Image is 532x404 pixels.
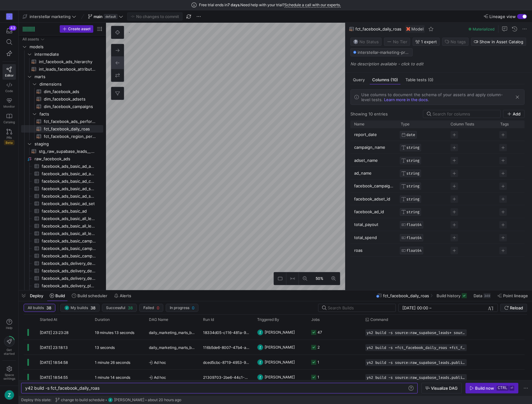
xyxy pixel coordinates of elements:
[421,383,462,393] button: Visualize DAG
[21,222,103,230] div: Press SPACE to select this row.
[21,133,103,140] a: fct_facebook_region_performance​​​​​​​​​​
[21,80,103,88] div: Press SPACE to select this row.
[2,388,16,402] button: https://lh3.googleusercontent.com/a/ACg8ocJjr5HHNopetVmmgMoZNZ5zA1Z4KHaNvsq35B3bP7OyD3bE=s96-c
[421,39,437,44] span: 1 expert
[95,330,134,335] y42-duration: 19 minutes 13 seconds
[21,230,103,237] div: Press SPACE to select this row.
[42,260,96,267] span: facebook_ads_delivery_device_actions​​​​​​​​​
[433,111,497,116] input: Search for columns
[21,200,103,207] div: Press SPACE to select this row.
[21,252,103,260] a: facebook_ads_basic_campaign​​​​​​​​​
[391,78,398,82] span: (10)
[47,290,68,301] button: Build
[24,304,55,312] button: All builds38
[383,293,429,298] span: fct_facebook_daily_roas
[503,110,525,118] button: Add
[54,396,183,404] button: change to build schedulehttps://lh3.googleusercontent.com/a/ACg8ocJjr5HHNopetVmmgMoZNZ5zA1Z4KHaNv...
[513,111,520,116] span: Add
[192,305,194,310] span: 0
[354,218,393,230] p: total_payout
[2,64,16,80] a: Editor
[21,222,103,230] a: facebook_ads_basic_all_levels_cost_per_action_type​​​​​​​​​
[46,305,51,310] span: 38
[358,50,410,55] span: interstellar-marketing-prod / y42_interstellar_marketing_main / fct_facebook_daily_roas
[39,58,96,65] span: int_facebook_ads_hierarchy​​​​​​​​​​
[21,245,103,252] div: Press SPACE to select this row.
[61,398,104,402] span: change to build schedule
[44,125,96,133] span: fct_facebook_daily_roas​​​​​​​​​​
[5,73,14,77] span: Editor
[21,215,103,222] a: facebook_ads_basic_all_levels_actions​​​​​​​​​
[30,43,102,50] span: models
[314,275,325,282] span: 50%
[64,305,69,310] img: https://lh3.googleusercontent.com/a/ACg8ocJjr5HHNopetVmmgMoZNZ5zA1Z4KHaNvsq35B3bP7OyD3bE=s96-c
[149,317,168,322] span: DAG Name
[354,167,393,179] p: ad_name
[6,13,12,20] div: I
[21,177,103,185] a: facebook_ads_basic_ad_cost_per_action_type​​​​​​​​​
[35,140,102,148] span: staging
[30,293,43,298] span: Deploy
[387,39,392,44] img: No tier
[257,359,263,365] img: https://lh3.googleusercontent.com/a/ACg8ocJjr5HHNopetVmmgMoZNZ5zA1Z4KHaNvsq35B3bP7OyD3bE=s96-c
[21,155,103,162] div: Press SPACE to select this row.
[170,306,189,310] span: In progress
[24,325,525,340] div: Press SPACE to select this row.
[120,293,131,298] span: Alerts
[2,334,16,358] button: Getstarted
[44,118,96,125] span: fct_facebook_ads_performance​​​​​​​​​​
[106,306,125,310] span: Successful
[354,122,364,126] span: Name
[149,370,196,385] span: Ad hoc
[429,305,432,310] span: –
[24,355,525,370] div: Press SPACE to select this row.
[367,360,465,365] span: y42 build -s source:raw_supabase_leads.public_zip_lists
[483,293,491,298] div: 349
[21,260,103,267] a: facebook_ads_delivery_device_actions​​​​​​​​​
[199,340,253,355] div: 116b5de6-8007-47b4-aeee-475a13ffee43
[406,184,419,188] span: STRING
[2,126,16,148] a: PRsBeta
[257,329,263,336] img: https://lh3.googleusercontent.com/a/ACg8ocJjr5HHNopetVmmgMoZNZ5zA1Z4KHaNvsq35B3bP7OyD3bE=s96-c
[406,223,422,227] span: FLOAT64
[350,111,388,116] div: Showing 10 entries
[42,252,96,260] span: facebook_ads_basic_campaign​​​​​​​​​
[406,27,410,31] img: undefined
[21,125,103,133] div: Press SPACE to select this row.
[2,11,16,22] a: I
[39,66,96,73] span: int_leads_facebook_attributed​​​​​​​​​​
[384,38,410,46] button: No tierNo Tier
[44,133,96,140] span: fct_facebook_region_performance​​​​​​​​​​
[328,305,391,310] input: Search Builds
[143,306,154,310] span: Failed
[39,81,102,88] span: dimensions
[21,245,103,252] a: facebook_ads_basic_campaign_cost_per_action_type​​​​​​​​​
[199,370,253,384] div: 21309703-2be6-44c1-8a7f-0dfd5917441c
[199,3,341,7] span: Free trial ends in Need help with your trial?
[42,193,96,200] span: facebook_ads_basic_ad_set_cost_per_action_type​​​​​​​​​
[90,305,95,310] span: 38
[9,26,16,31] div: 43
[406,197,419,201] span: STRING
[317,355,319,369] div: 1
[21,133,103,140] div: Press SPACE to select this row.
[95,375,130,380] y42-duration: 1 minute 14 seconds
[199,355,253,369] div: dced5cbc-8719-4953-9f91-81cad4e631ac
[35,51,102,58] span: intermediate
[228,3,240,7] span: 7 days.
[353,39,379,44] span: No Status
[104,14,118,19] span: default
[42,208,96,215] span: facebook_ads_basic_ad​​​​​​​​​
[495,290,531,301] button: Point lineage
[3,373,15,380] span: Space settings
[21,215,103,222] div: Press SPACE to select this row.
[40,360,68,365] span: [DATE] 18:54:58
[39,148,96,155] span: stg_raw_supabase_leads__public_leads​​​​​​​​​​
[39,110,102,118] span: facts
[2,80,16,95] a: Code
[21,110,103,118] div: Press SPACE to select this row.
[21,58,103,65] a: int_facebook_ads_hierarchy​​​​​​​​​​
[433,305,474,310] input: End datetime
[413,38,440,46] button: 1 expert
[21,43,103,50] div: Press SPACE to select this row.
